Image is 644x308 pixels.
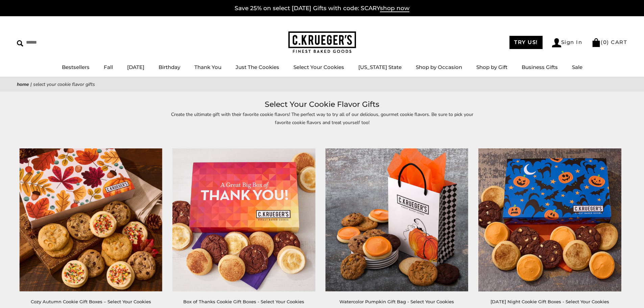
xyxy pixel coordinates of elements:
a: Shop by Occasion [416,64,462,70]
span: Select Your Cookie Flavor Gifts [33,81,95,88]
img: Watercolor Pumpkin Gift Bag - Select Your Cookies [326,148,468,291]
a: (0) CART [592,39,627,45]
img: C.KRUEGER'S [288,31,356,53]
img: Bag [592,38,601,47]
a: [DATE] Night Cookie Gift Boxes - Select Your Cookies [491,299,609,304]
a: Sign In [552,38,582,47]
a: Fall [104,64,113,70]
a: Save 25% on select [DATE] Gifts with code: SCARYshop now [235,5,409,12]
a: Just The Cookies [236,64,279,70]
img: Cozy Autumn Cookie Gift Boxes – Select Your Cookies [20,148,162,291]
a: TRY US! [509,36,543,49]
p: Create the ultimate gift with their favorite cookie flavors! The perfect way to try all of our de... [167,111,478,126]
a: Home [17,81,29,88]
a: Shop by Gift [476,64,507,70]
a: Thank You [194,64,221,70]
span: 0 [603,39,607,45]
a: Cozy Autumn Cookie Gift Boxes – Select Your Cookies [31,299,151,304]
a: [DATE] [127,64,144,70]
a: Select Your Cookies [293,64,344,70]
a: Box of Thanks Cookie Gift Boxes - Select Your Cookies [183,299,304,304]
a: Sale [572,64,582,70]
span: shop now [380,5,409,12]
span: | [30,81,32,88]
input: Search [17,37,97,48]
a: Bestsellers [62,64,90,70]
img: Box of Thanks Cookie Gift Boxes - Select Your Cookies [172,148,315,291]
a: Watercolor Pumpkin Gift Bag - Select Your Cookies [339,299,454,304]
a: Business Gifts [522,64,558,70]
img: Halloween Night Cookie Gift Boxes - Select Your Cookies [478,148,621,291]
img: Search [17,40,23,47]
a: [US_STATE] State [358,64,402,70]
nav: breadcrumbs [17,80,627,88]
img: Account [552,38,561,47]
h1: Select Your Cookie Flavor Gifts [27,98,617,111]
a: Birthday [159,64,180,70]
